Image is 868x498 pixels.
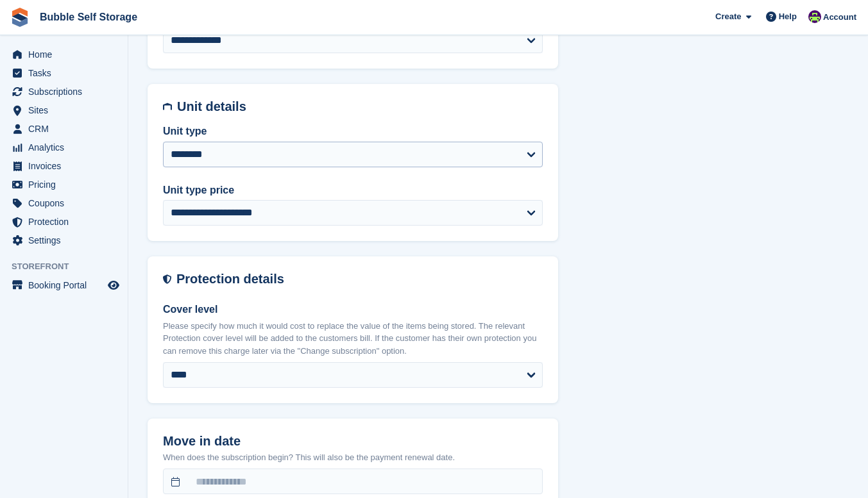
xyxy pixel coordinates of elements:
[177,99,543,114] h2: Unit details
[28,83,105,101] span: Subscriptions
[106,278,121,293] a: Preview store
[10,8,30,27] img: stora-icon-8386f47178a22dfd0bd8f6a31ec36ba5ce8667c1dd55bd0f319d3a0aa187defe.svg
[163,302,543,317] label: Cover level
[163,99,172,114] img: unit-details-icon-595b0c5c156355b767ba7b61e002efae458ec76ed5ec05730b8e856ff9ea34a9.svg
[808,10,821,23] img: Tom Gilmore
[6,120,121,138] a: menu
[28,276,105,294] span: Booking Portal
[28,64,105,82] span: Tasks
[6,194,121,212] a: menu
[6,231,121,249] a: menu
[6,176,121,194] a: menu
[163,320,543,358] p: Please specify how much it would cost to replace the value of the items being stored. The relevan...
[163,451,543,464] p: When does the subscription begin? This will also be the payment renewal date.
[28,46,105,63] span: Home
[28,176,105,194] span: Pricing
[12,260,128,273] span: Storefront
[176,272,543,286] h2: Protection details
[28,101,105,119] span: Sites
[6,213,121,231] a: menu
[28,120,105,138] span: CRM
[163,434,543,449] h2: Move in date
[28,138,105,156] span: Analytics
[823,11,856,24] span: Account
[715,10,741,23] span: Create
[6,138,121,156] a: menu
[163,183,543,198] label: Unit type price
[6,101,121,119] a: menu
[28,157,105,175] span: Invoices
[6,157,121,175] a: menu
[6,83,121,101] a: menu
[163,124,543,139] label: Unit type
[779,10,797,23] span: Help
[28,194,105,212] span: Coupons
[28,231,105,249] span: Settings
[163,272,171,286] img: insurance-details-icon-731ffda60807649b61249b889ba3c5e2b5c27d34e2e1fb37a309f0fde93ff34a.svg
[35,6,142,28] a: Bubble Self Storage
[6,46,121,63] a: menu
[6,276,121,294] a: menu
[6,64,121,82] a: menu
[28,213,105,231] span: Protection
